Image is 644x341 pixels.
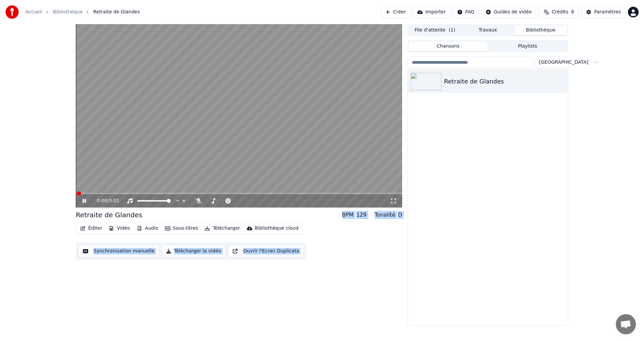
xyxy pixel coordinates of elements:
button: Télécharger [202,224,243,233]
button: Sous-titres [162,224,201,233]
div: Bibliothèque cloud [255,225,299,232]
a: Bibliothèque [53,9,83,15]
button: Guides de vidéo [481,6,536,18]
button: Travaux [462,25,515,35]
button: Ouvrir l'Ecran Duplicata [228,245,304,257]
button: Bibliothèque [514,25,567,35]
span: Retraite de Glandes [93,9,140,15]
a: Accueil [25,9,42,15]
span: ( 1 ) [449,27,455,34]
button: FAQ [453,6,479,18]
button: Vidéo [106,224,132,233]
div: Retraite de Glandes [444,77,565,86]
button: Éditer [77,224,105,233]
span: Crédits [552,9,568,15]
button: File d'attente [409,25,462,35]
span: [GEOGRAPHIC_DATA] [539,59,588,66]
nav: breadcrumb [25,9,140,15]
button: Synchronisation manuelle [78,245,159,257]
div: BPM [342,211,354,219]
button: Créer [381,6,410,18]
div: Paramètres [594,9,621,15]
div: 129 [356,211,367,219]
img: youka [5,5,19,19]
div: Retraite de Glandes [76,210,142,220]
span: 0:00 [97,197,107,204]
button: Playlists [488,42,567,51]
button: Télécharger la vidéo [162,245,226,257]
button: Chansons [409,42,488,51]
a: Ouvrir le chat [616,314,636,334]
button: Paramètres [582,6,625,18]
span: 9 [571,9,574,15]
button: Audio [134,224,161,233]
div: D [398,211,402,219]
button: Crédits9 [539,6,579,18]
div: Tonalité [375,211,395,219]
span: 3:01 [109,197,119,204]
button: Importer [413,6,450,18]
div: / [97,197,113,204]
